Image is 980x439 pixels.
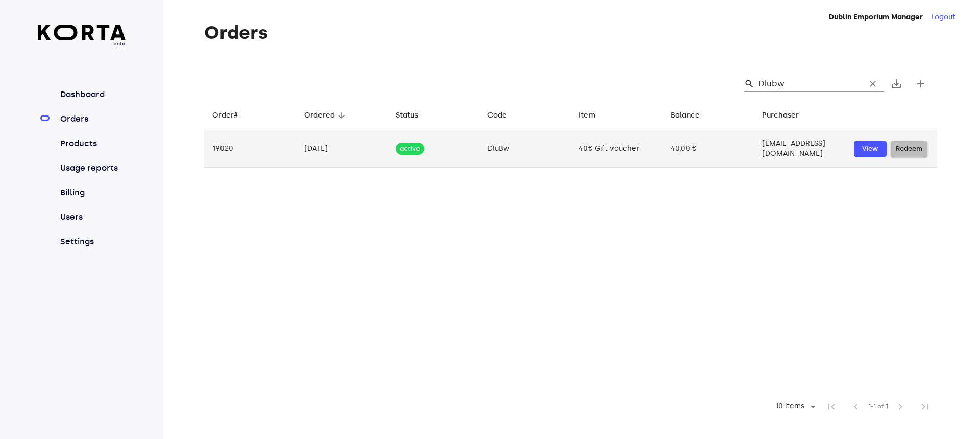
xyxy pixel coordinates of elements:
[479,130,571,168] td: DluBw
[38,40,126,48] span: beta
[212,109,251,122] span: Order#
[212,109,238,122] div: Order#
[296,130,388,168] td: [DATE]
[844,395,868,419] span: Previous Page
[896,143,922,155] span: Redeem
[304,109,348,122] span: Ordered
[915,78,927,90] span: add
[854,141,887,157] button: View
[579,109,595,122] div: Item
[868,79,878,89] span: clear
[884,72,909,96] button: Export
[58,162,126,174] a: Usage reports
[829,13,923,21] strong: Dublin Emporium Manager
[38,25,126,40] img: Korta
[891,141,927,157] button: Redeem
[754,130,846,168] td: [EMAIL_ADDRESS][DOMAIN_NAME]
[396,144,424,154] span: active
[769,399,819,414] div: 10 items
[204,130,296,168] td: 19020
[758,76,857,92] input: Search
[663,130,754,168] td: 40,00 €
[773,402,807,411] div: 10 items
[744,79,754,89] span: Search
[931,12,955,22] button: Logout
[913,395,937,419] span: Last Page
[396,109,431,122] span: Status
[337,111,346,120] span: arrow_downward
[58,187,126,199] a: Billing
[762,109,812,122] span: Purchaser
[859,143,881,155] span: View
[396,109,418,122] div: Status
[819,395,844,419] span: First Page
[38,25,126,48] a: beta
[862,73,884,95] button: Clear Search
[571,130,663,168] td: 40€ Gift voucher
[487,109,520,122] span: Code
[671,109,713,122] span: Balance
[909,72,933,96] button: Create new gift card
[868,402,888,412] span: 1-1 of 1
[890,78,902,90] span: save_alt
[579,109,608,122] span: Item
[58,137,126,150] a: Products
[762,109,799,122] div: Purchaser
[58,211,126,223] a: Users
[58,113,126,125] a: Orders
[888,395,913,419] span: Next Page
[58,236,126,248] a: Settings
[204,22,937,43] h1: Orders
[58,88,126,101] a: Dashboard
[304,109,335,122] div: Ordered
[671,109,700,122] div: Balance
[487,109,507,122] div: Code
